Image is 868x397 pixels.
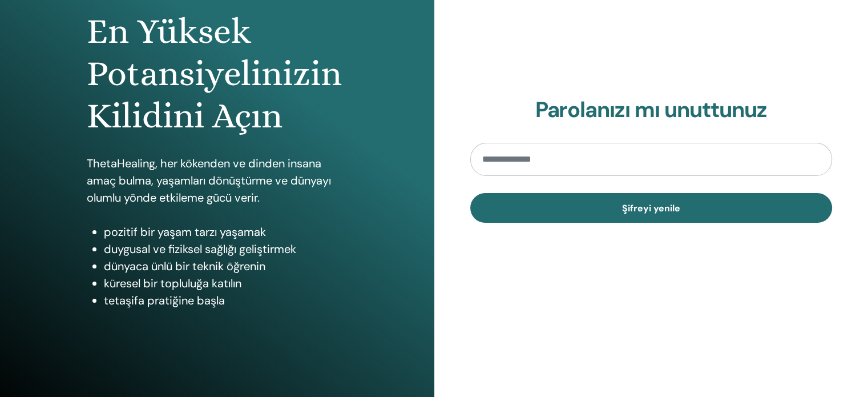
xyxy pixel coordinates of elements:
li: tetaşifa pratiğine başla [104,292,348,309]
h2: Parolanızı mı unuttunuz [470,97,833,123]
li: dünyaca ünlü bir teknik öğrenin [104,258,348,275]
h1: En Yüksek Potansiyelinizin Kilidini Açın [87,10,348,138]
li: pozitif bir yaşam tarzı yaşamak [104,223,348,240]
li: küresel bir topluluğa katılın [104,275,348,292]
p: ThetaHealing, her kökenden ve dinden insana amaç bulma, yaşamları dönüştürme ve dünyayı olumlu yö... [87,155,348,206]
li: duygusal ve fiziksel sağlığı geliştirmek [104,240,348,258]
span: Şifreyi yenile [622,202,680,214]
button: Şifreyi yenile [470,193,833,223]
